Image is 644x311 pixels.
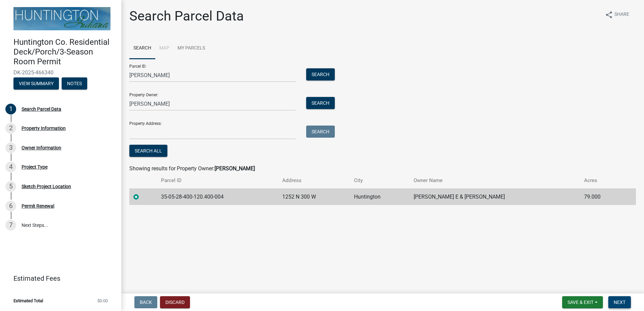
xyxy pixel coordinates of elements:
[568,300,593,305] span: Save & Exit
[306,126,335,138] button: Search
[5,272,110,285] a: Estimated Fees
[580,173,622,188] th: Acres
[13,7,110,30] img: Huntington County, Indiana
[22,145,61,150] div: Owner Information
[13,37,116,66] h4: Huntington Co. Residential Deck/Porch/3-Season Room Permit
[562,296,603,308] button: Save & Exit
[13,69,108,76] span: DK-2025-466340
[173,38,209,59] a: My Parcels
[97,299,108,303] span: $0.00
[22,165,47,169] div: Project Type
[306,97,335,109] button: Search
[614,11,629,19] span: Share
[129,145,167,157] button: Search All
[157,188,278,205] td: 35-05-28-400-120.400-004
[62,77,87,90] button: Notes
[215,165,255,172] strong: [PERSON_NAME]
[580,188,622,205] td: 79.000
[22,184,71,189] div: Sketch Project Location
[5,104,16,114] div: 1
[129,8,244,24] h1: Search Parcel Data
[22,204,54,208] div: Permit Renewal
[5,201,16,211] div: 6
[608,296,631,308] button: Next
[157,173,278,188] th: Parcel ID
[5,162,16,172] div: 4
[410,188,580,205] td: [PERSON_NAME] E & [PERSON_NAME]
[350,188,410,205] td: Huntington
[62,81,87,87] wm-modal-confirm: Notes
[350,173,410,188] th: City
[22,126,66,131] div: Property Information
[605,11,613,19] i: share
[134,296,157,308] button: Back
[278,188,350,205] td: 1252 N 300 W
[5,220,16,231] div: 7
[13,299,43,303] span: Estimated Total
[22,107,61,111] div: Search Parcel Data
[160,296,190,308] button: Discard
[129,165,636,173] div: Showing results for Property Owner:
[129,38,155,59] a: Search
[140,300,152,305] span: Back
[5,123,16,134] div: 2
[278,173,350,188] th: Address
[614,300,625,305] span: Next
[13,81,59,87] wm-modal-confirm: Summary
[410,173,580,188] th: Owner Name
[5,181,16,192] div: 5
[306,68,335,80] button: Search
[600,8,635,21] button: shareShare
[5,142,16,153] div: 3
[13,77,59,90] button: View Summary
